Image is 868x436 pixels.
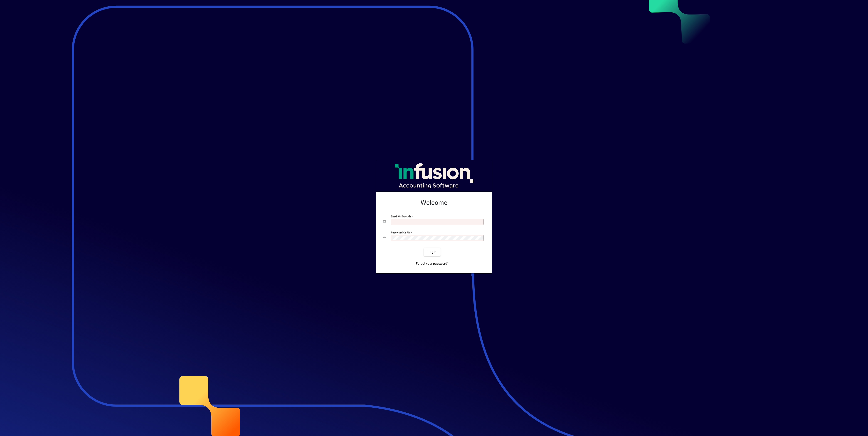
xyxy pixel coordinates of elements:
[414,260,451,268] a: Forgot your password?
[416,261,449,266] span: Forgot your password?
[391,215,411,218] mat-label: Email or Barcode
[391,231,410,234] mat-label: Password or Pin
[383,199,485,207] h2: Welcome
[427,249,437,254] span: Login
[424,248,440,256] button: Login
